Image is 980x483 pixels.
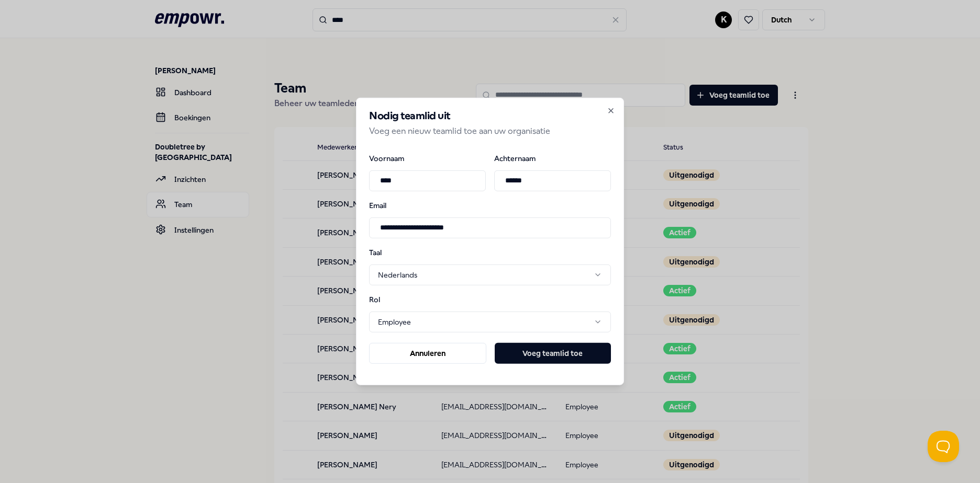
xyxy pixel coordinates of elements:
[369,343,486,364] button: Annuleren
[495,343,611,364] button: Voeg teamlid toe
[369,154,486,162] label: Voornaam
[369,248,424,256] label: Taal
[369,296,424,303] label: Rol
[494,154,611,162] label: Achternaam
[369,111,611,121] h2: Nodig teamlid uit
[369,201,611,209] label: Email
[369,124,611,138] p: Voeg een nieuw teamlid toe aan uw organisatie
